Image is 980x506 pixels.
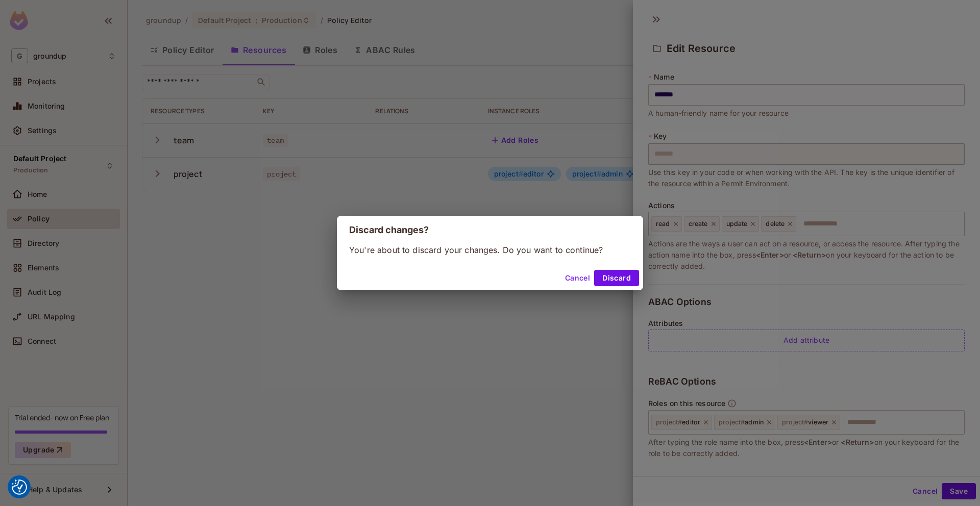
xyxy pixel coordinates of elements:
[594,270,639,286] button: Discard
[349,244,631,256] p: You're about to discard your changes. Do you want to continue?
[12,479,27,495] img: Revisit consent button
[561,270,594,286] button: Cancel
[12,479,27,495] button: Consent Preferences
[337,216,643,244] h2: Discard changes?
